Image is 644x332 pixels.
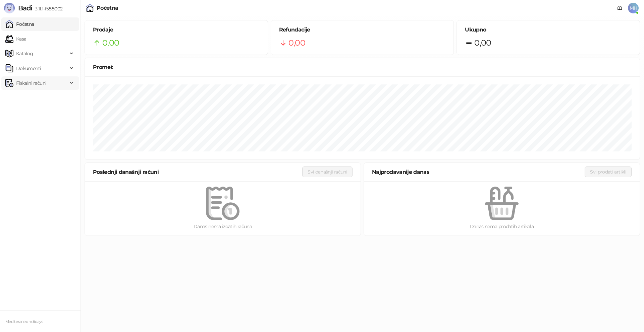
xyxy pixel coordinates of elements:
h5: Ukupno [465,26,632,34]
div: Početna [97,5,118,11]
h5: Prodaje [93,26,260,34]
div: Najprodavanije danas [372,168,585,176]
div: Poslednji današnji računi [93,168,302,176]
span: Fiskalni računi [16,76,46,90]
img: Logo [4,3,15,13]
span: 0,00 [474,37,491,49]
span: Badi [18,4,32,12]
h5: Refundacije [279,26,446,34]
button: Svi današnji računi [302,167,353,177]
span: MH [628,3,639,13]
button: Svi prodati artikli [585,167,632,177]
div: Danas nema prodatih artikala [375,223,629,230]
span: 0,00 [288,37,305,49]
a: Kasa [5,32,26,46]
div: Danas nema izdatih računa [96,223,350,230]
span: 0,00 [102,37,119,49]
small: Mediteraneo holidays [5,319,43,324]
span: 3.11.1-f588002 [32,6,62,12]
span: Katalog [16,47,33,60]
a: Početna [5,17,34,31]
span: Dokumenti [16,62,41,75]
div: Promet [93,63,632,71]
a: Dokumentacija [614,3,625,13]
